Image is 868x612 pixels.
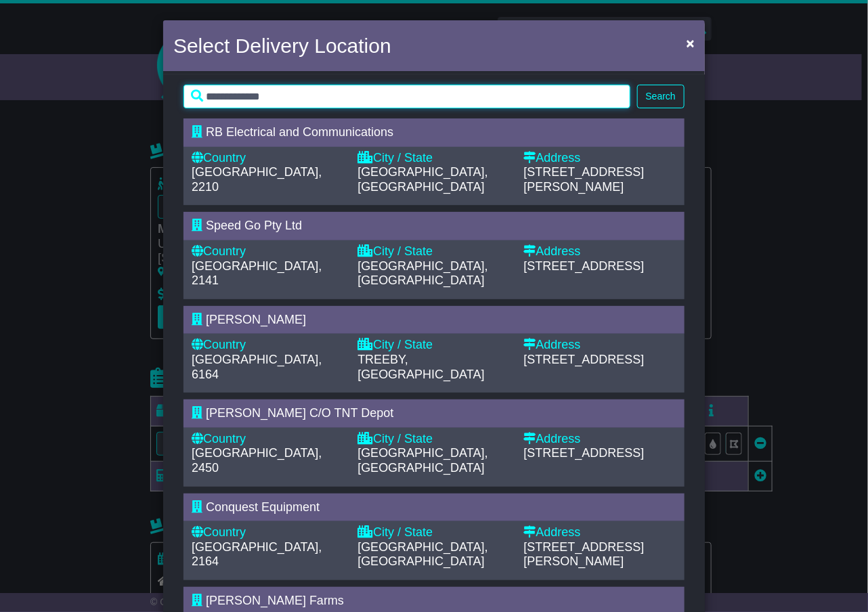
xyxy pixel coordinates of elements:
span: RB Electrical and Communications [206,125,393,139]
div: City / State [357,244,510,259]
span: [GEOGRAPHIC_DATA], [GEOGRAPHIC_DATA] [357,540,487,569]
div: Address [524,432,676,447]
span: Conquest Equipment [206,500,320,514]
span: [PERSON_NAME] C/O TNT Depot [206,406,393,420]
span: [PERSON_NAME] Farms [206,594,344,607]
span: [GEOGRAPHIC_DATA], [GEOGRAPHIC_DATA] [357,446,487,475]
span: Speed Go Pty Ltd [206,219,302,232]
div: Country [192,525,344,540]
span: [STREET_ADDRESS][PERSON_NAME] [524,540,645,569]
div: Address [524,151,676,166]
div: Address [524,244,676,259]
span: [GEOGRAPHIC_DATA], [GEOGRAPHIC_DATA] [357,165,487,194]
span: [GEOGRAPHIC_DATA], 2164 [192,540,322,569]
div: City / State [357,338,510,353]
span: [GEOGRAPHIC_DATA], [GEOGRAPHIC_DATA] [357,259,487,288]
div: Country [192,244,344,259]
div: Address [524,338,676,353]
button: Search [637,85,685,108]
span: [STREET_ADDRESS] [524,446,645,460]
div: City / State [357,432,510,447]
span: [GEOGRAPHIC_DATA], 6164 [192,353,322,381]
span: TREEBY, [GEOGRAPHIC_DATA] [357,353,484,381]
h4: Select Delivery Location [173,30,391,61]
span: [PERSON_NAME] [206,313,306,326]
div: Country [192,151,344,166]
span: [GEOGRAPHIC_DATA], 2210 [192,165,322,194]
span: [STREET_ADDRESS][PERSON_NAME] [524,165,645,194]
div: City / State [357,151,510,166]
div: Country [192,338,344,353]
div: Address [524,525,676,540]
span: [GEOGRAPHIC_DATA], 2141 [192,259,322,288]
span: [STREET_ADDRESS] [524,259,645,273]
span: × [687,35,695,51]
span: [GEOGRAPHIC_DATA], 2450 [192,446,322,475]
button: Close [680,29,701,57]
div: City / State [357,525,510,540]
div: Country [192,432,344,447]
span: [STREET_ADDRESS] [524,353,645,366]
